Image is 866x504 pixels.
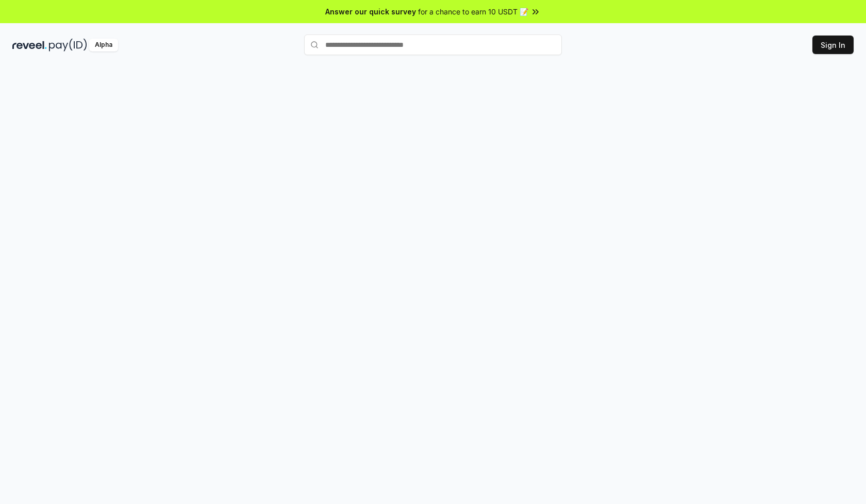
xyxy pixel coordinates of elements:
[89,39,118,51] div: Alpha
[812,36,854,54] button: Sign In
[49,39,87,51] img: pay_id
[12,39,47,51] img: reveel_dark
[418,6,528,17] span: for a chance to earn 10 USDT 📝
[325,6,416,17] span: Answer our quick survey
